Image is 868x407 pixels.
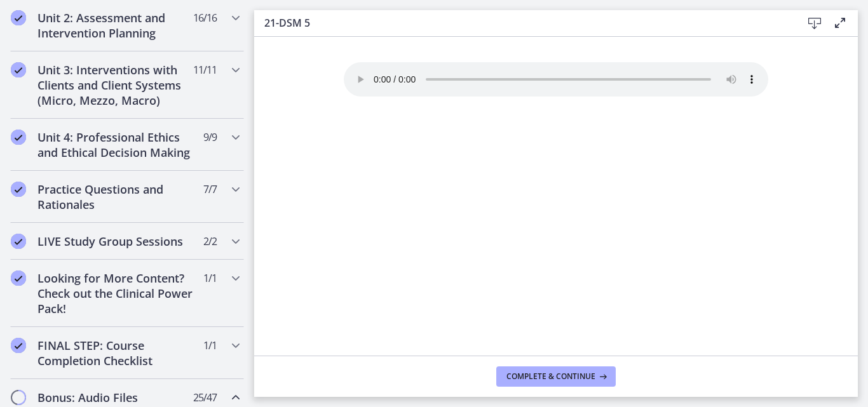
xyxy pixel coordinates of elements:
[37,62,193,108] h2: Unit 3: Interventions with Clients and Client Systems (Micro, Mezzo, Macro)
[506,371,595,382] span: Complete & continue
[11,130,26,145] i: Completed
[37,130,193,160] h2: Unit 4: Professional Ethics and Ethical Decision Making
[203,338,217,353] span: 1 / 1
[264,15,782,30] h3: 21-DSM 5
[203,182,217,197] span: 7 / 7
[203,270,217,286] span: 1 / 1
[11,10,26,25] i: Completed
[193,62,217,77] span: 11 / 11
[11,62,26,77] i: Completed
[11,270,26,286] i: Completed
[11,234,26,249] i: Completed
[37,234,193,249] h2: LIVE Study Group Sessions
[496,366,616,387] button: Complete & continue
[193,10,217,25] span: 16 / 16
[37,390,193,405] h2: Bonus: Audio Files
[203,234,217,249] span: 2 / 2
[193,390,217,405] span: 25 / 47
[37,338,193,368] h2: FINAL STEP: Course Completion Checklist
[37,10,193,41] h2: Unit 2: Assessment and Intervention Planning
[37,270,193,316] h2: Looking for More Content? Check out the Clinical Power Pack!
[11,182,26,197] i: Completed
[11,338,26,353] i: Completed
[37,182,193,212] h2: Practice Questions and Rationales
[203,130,217,145] span: 9 / 9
